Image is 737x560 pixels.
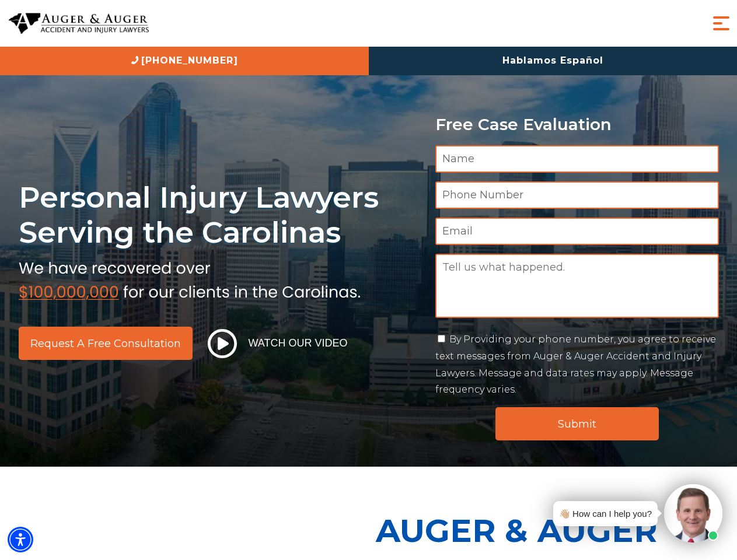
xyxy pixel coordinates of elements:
[435,116,719,134] p: Free Case Evaluation
[19,180,421,250] h1: Personal Injury Lawyers Serving the Carolinas
[664,484,722,542] img: Intaker widget Avatar
[9,13,149,34] img: Auger & Auger Accident and Injury Lawyers Logo
[19,256,361,300] img: sub text
[435,334,716,395] label: By Providing your phone number, you agree to receive text messages from Auger & Auger Accident an...
[19,327,193,360] a: Request a Free Consultation
[435,145,719,173] input: Name
[559,506,652,521] div: 👋🏼 How can I help you?
[204,328,351,359] button: Watch Our Video
[495,407,659,440] input: Submit
[376,502,731,559] p: Auger & Auger
[435,181,719,209] input: Phone Number
[30,338,181,349] span: Request a Free Consultation
[710,12,733,35] button: Menu
[8,527,33,552] div: Accessibility Menu
[435,218,719,245] input: Email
